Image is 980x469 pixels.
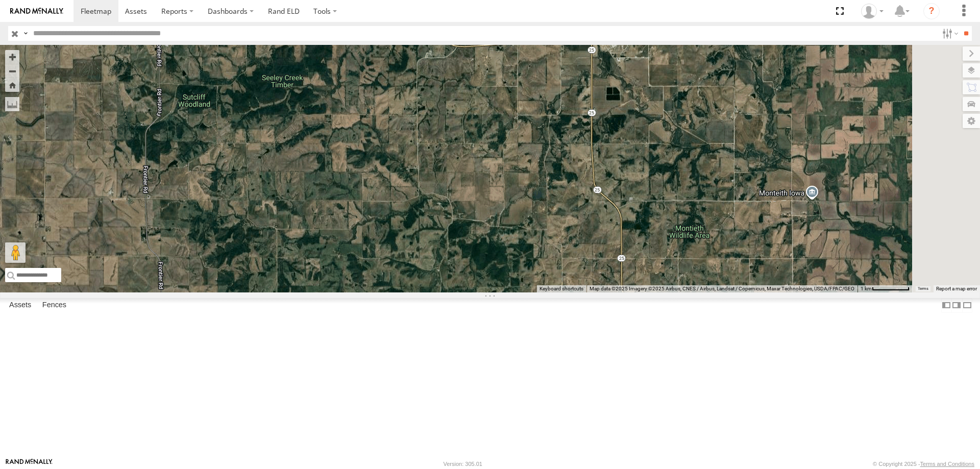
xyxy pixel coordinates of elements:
[5,50,19,64] button: Zoom in
[918,287,928,291] a: Terms
[5,242,26,263] button: Drag Pegman onto the map to open Street View
[857,4,887,19] div: Chase Tanke
[962,298,972,313] label: Hide Summary Table
[4,298,36,312] label: Assets
[444,461,482,467] div: Version: 305.01
[941,298,951,313] label: Dock Summary Table to the Left
[6,459,53,469] a: Visit our Website
[920,461,974,467] a: Terms and Conditions
[861,286,872,291] span: 1 km
[540,285,583,292] button: Keyboard shortcuts
[5,97,19,111] label: Measure
[21,26,30,41] label: Search Query
[10,8,63,15] img: rand-logo.svg
[37,298,71,312] label: Fences
[5,78,19,92] button: Zoom Home
[936,286,977,291] a: Report a map error
[857,285,913,292] button: Map Scale: 1 km per 70 pixels
[873,461,974,467] div: © Copyright 2025 -
[923,3,940,19] i: ?
[951,298,962,313] label: Dock Summary Table to the Right
[5,64,19,78] button: Zoom out
[938,26,960,41] label: Search Filter Options
[590,286,854,291] span: Map data ©2025 Imagery ©2025 Airbus, CNES / Airbus, Landsat / Copernicus, Maxar Technologies, USD...
[963,114,980,128] label: Map Settings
